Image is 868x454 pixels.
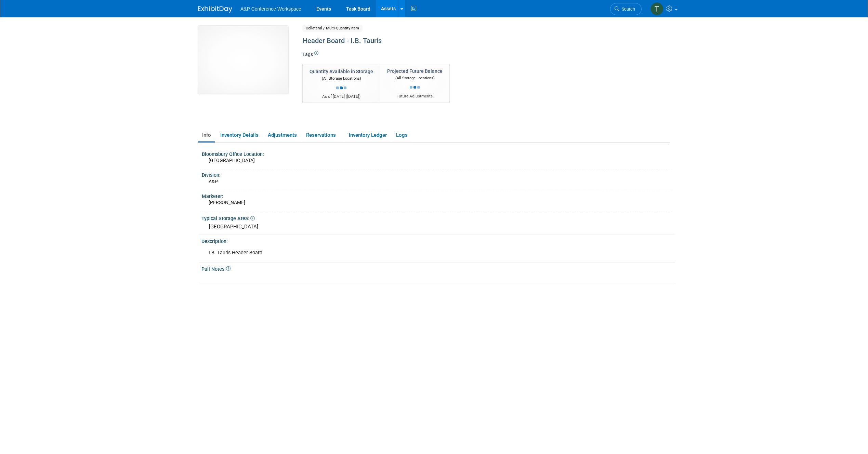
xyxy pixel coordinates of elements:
[310,94,373,99] div: As of [DATE] ( )
[302,25,363,32] span: Collateral / Multi-Quantity Item
[387,93,443,99] div: Future Adjustments:
[204,246,585,260] div: I.B. Tauris Header Board
[392,129,411,141] a: Logs
[202,170,672,178] div: Division:
[300,35,614,47] div: Header Board - I.B. Tauris
[198,6,232,13] img: ExhibitDay
[202,191,672,200] div: Marketer:
[610,3,642,15] a: Search
[347,94,359,99] span: [DATE]
[240,6,301,12] span: A&P Conference Workspace
[310,75,373,81] div: (All Storage Locations)
[201,216,255,221] span: Typical Storage Area:
[302,129,343,141] a: Reservations
[387,68,443,75] div: Projected Future Balance
[209,158,255,163] span: [GEOGRAPHIC_DATA]
[209,179,218,184] span: A&P
[345,129,391,141] a: Inventory Ledger
[302,51,614,63] div: Tags
[387,75,443,81] div: (All Storage Locations)
[198,129,215,141] a: Info
[619,6,635,12] span: Search
[198,26,288,94] img: View Images
[202,149,672,158] div: Bloomsbury Office Location:
[216,129,262,141] a: Inventory Details
[336,86,346,89] img: loading...
[410,86,420,89] img: loading...
[310,68,373,75] div: Quantity Available in Storage
[207,222,670,232] div: [GEOGRAPHIC_DATA]
[201,264,675,272] div: Pull Notes:
[201,236,675,245] div: Description:
[209,200,245,205] span: [PERSON_NAME]
[650,2,663,15] img: Tia Ali
[264,129,301,141] a: Adjustments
